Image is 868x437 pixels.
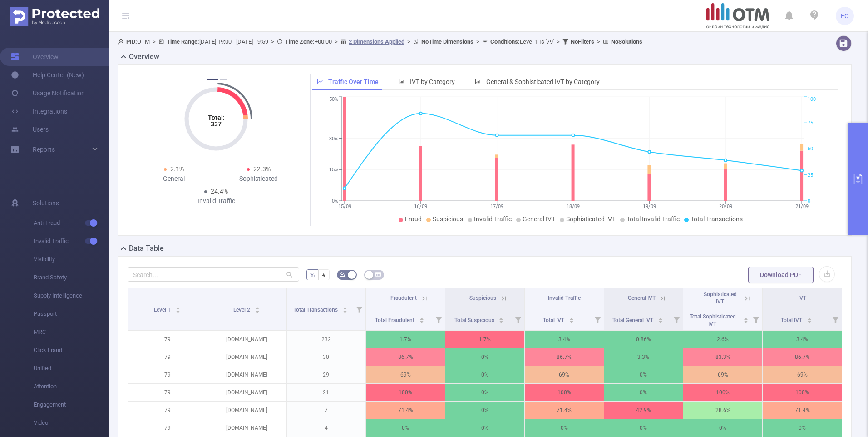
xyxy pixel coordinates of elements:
[525,384,604,401] p: 100%
[591,308,604,330] i: Filter menu
[34,414,109,432] span: Video
[375,317,416,323] span: Total Fraudulent
[208,114,225,121] tspan: Total:
[34,214,109,232] span: Anti-Fraud
[342,306,348,311] div: Sort
[34,359,109,377] span: Unified
[744,319,749,322] i: icon: caret-down
[750,308,762,330] i: Filter menu
[432,308,445,330] i: Filter menu
[490,38,520,45] b: Conditions :
[486,78,600,85] span: General & Sophisticated IVT by Category
[10,7,99,26] img: Protected Media
[375,272,381,277] i: icon: table
[525,419,604,437] p: 0%
[150,38,158,45] span: >
[170,165,184,173] span: 2.1%
[34,232,109,250] span: Invalid Traffic
[253,165,271,173] span: 22.3%
[176,309,181,312] i: icon: caret-down
[154,307,172,313] span: Level 1
[175,306,181,311] div: Sort
[475,79,481,85] i: icon: bar-chart
[207,366,286,383] p: [DOMAIN_NAME]
[808,198,810,204] tspan: 0
[704,291,737,305] span: Sophisticated IVT
[342,306,347,308] i: icon: caret-up
[329,97,338,103] tspan: 50%
[604,331,683,348] p: 0.86%
[128,384,207,401] p: 79
[807,319,812,322] i: icon: caret-down
[781,317,804,323] span: Total IVT
[207,419,286,437] p: [DOMAIN_NAME]
[255,306,260,308] i: icon: caret-up
[763,348,842,366] p: 86.7%
[690,215,743,223] span: Total Transactions
[390,295,417,301] span: Fraudulent
[405,215,422,223] span: Fraud
[523,215,555,223] span: General IVT
[469,295,496,301] span: Suspicious
[612,317,655,323] span: Total General IVT
[604,419,683,437] p: 0%
[11,48,59,66] a: Overview
[34,341,109,359] span: Click Fraud
[419,319,424,322] i: icon: caret-down
[499,319,504,322] i: icon: caret-down
[744,316,749,319] i: icon: caret-up
[366,331,445,348] p: 1.7%
[207,384,286,401] p: [DOMAIN_NAME]
[287,384,366,401] p: 21
[841,7,849,25] span: EO
[763,402,842,419] p: 71.4%
[658,319,663,322] i: icon: caret-down
[211,120,222,128] tspan: 337
[322,271,326,278] span: #
[255,306,260,311] div: Sort
[34,377,109,396] span: Attention
[808,120,813,126] tspan: 75
[642,204,656,209] tspan: 19/09
[128,402,207,419] p: 79
[366,419,445,437] p: 0%
[566,215,616,223] span: Sophisticated IVT
[743,316,749,322] div: Sort
[34,287,109,305] span: Supply Intelligence
[604,366,683,383] p: 0%
[414,204,427,209] tspan: 16/09
[571,38,594,45] b: No Filters
[11,102,67,120] a: Integrations
[798,295,806,301] span: IVT
[167,38,199,45] b: Time Range:
[207,402,286,419] p: [DOMAIN_NAME]
[554,38,562,45] span: >
[683,402,762,419] p: 28.6%
[683,384,762,401] p: 100%
[690,313,736,327] span: Total Sophisticated IVT
[310,271,315,278] span: %
[131,174,216,184] div: General
[128,267,299,282] input: Search...
[353,288,365,330] i: Filter menu
[126,38,137,45] b: PID:
[404,38,413,45] span: >
[548,295,581,301] span: Invalid Traffic
[807,316,812,322] div: Sort
[445,331,524,348] p: 1.7%
[525,366,604,383] p: 69%
[34,323,109,341] span: MRC
[255,309,260,312] i: icon: caret-down
[763,331,842,348] p: 3.4%
[628,295,656,301] span: General IVT
[569,316,574,322] div: Sort
[604,348,683,366] p: 3.3%
[317,79,323,85] i: icon: line-chart
[611,38,642,45] b: No Solutions
[433,215,463,223] span: Suspicious
[128,419,207,437] p: 79
[287,419,366,437] p: 4
[512,308,524,330] i: Filter menu
[329,167,338,173] tspan: 15%
[34,268,109,287] span: Brand Safety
